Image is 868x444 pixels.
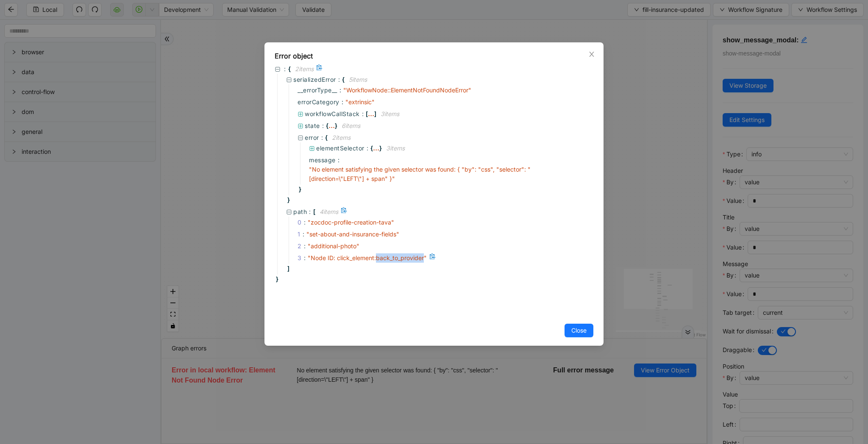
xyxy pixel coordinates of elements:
[275,51,593,61] div: Error object
[328,123,335,128] div: ...
[332,134,351,141] span: 2 item s
[298,230,306,239] span: 1
[587,50,596,59] button: Close
[309,155,336,165] span: message
[342,97,343,107] span: :
[379,144,382,153] span: }
[304,241,306,251] div: :
[306,230,399,238] span: " set-about-and-insurance-fields "
[298,86,337,95] span: __errorType__
[298,185,301,194] span: }
[362,109,364,119] span: :
[286,264,289,273] span: ]
[308,219,394,226] span: " zocdoc-profile-creation-tava "
[326,121,328,130] span: {
[305,110,360,117] span: workflowCallStack
[316,64,324,74] span: Copy to clipboard
[345,98,375,105] span: " extrinsic "
[298,241,308,251] span: 2
[321,133,323,142] span: :
[342,122,360,129] span: 6 item s
[284,64,286,74] span: :
[349,76,367,83] span: 5 item s
[298,97,339,107] span: errorCategory
[304,218,306,227] div: :
[308,242,359,250] span: " additional-photo "
[295,65,314,72] span: 2 item s
[309,166,531,182] span: " No element satisfying the given selector was found: { "by": "css", "selector": "[direction=\"LE...
[338,155,339,165] span: :
[381,110,399,117] span: 3 item s
[305,122,320,129] span: state
[322,121,324,130] span: :
[366,109,368,119] span: [
[339,86,341,95] span: :
[313,207,315,216] span: [
[298,253,308,263] span: 3
[588,51,595,58] span: close
[367,144,369,153] span: :
[341,207,348,216] span: Copy to clipboard
[335,121,337,130] span: }
[565,324,593,337] button: Close
[338,75,340,84] span: :
[343,86,471,94] span: " WorkflowNode::ElementNotFoundNodeError "
[429,253,437,263] span: Copy to clipboard
[373,146,379,150] div: ...
[308,254,427,261] span: " Node ID: click_element:back_to_provider "
[293,208,307,215] span: path
[303,230,305,239] div: :
[374,109,376,119] span: ]
[386,144,405,152] span: 3 item s
[275,275,278,284] span: }
[305,134,319,141] span: error
[304,253,306,263] div: :
[342,75,345,84] span: {
[288,64,291,74] span: {
[325,133,328,142] span: {
[370,144,373,153] span: {
[571,326,587,335] span: Close
[316,144,364,152] span: elementSelector
[368,111,374,116] div: ...
[286,195,290,205] span: }
[309,207,311,216] span: :
[293,76,336,83] span: serializedError
[320,208,338,215] span: 4 item s
[298,218,308,227] span: 0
